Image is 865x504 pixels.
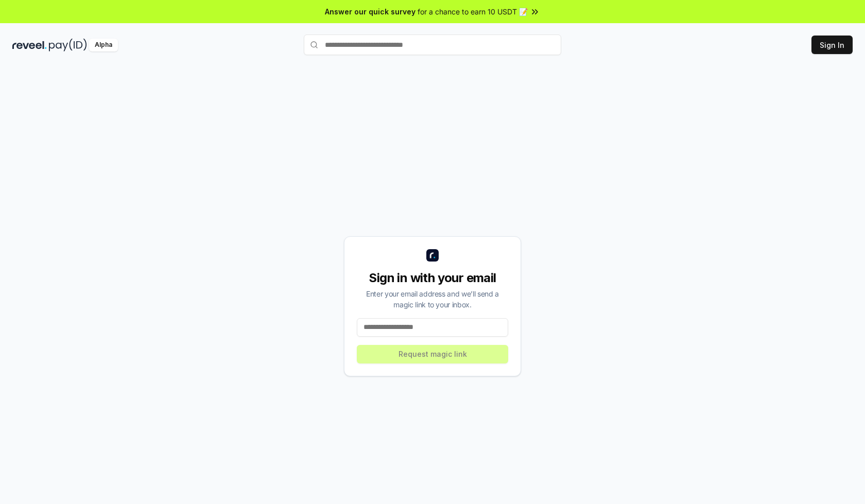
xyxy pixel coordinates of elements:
[426,249,439,262] img: logo_small
[811,36,853,54] button: Sign In
[12,39,47,51] img: reveel_dark
[49,39,87,51] img: pay_id
[418,6,528,17] span: for a chance to earn 10 USDT 📝
[357,288,508,310] div: Enter your email address and we’ll send a magic link to your inbox.
[325,6,416,17] span: Answer our quick survey
[89,39,118,51] div: Alpha
[357,270,508,286] div: Sign in with your email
